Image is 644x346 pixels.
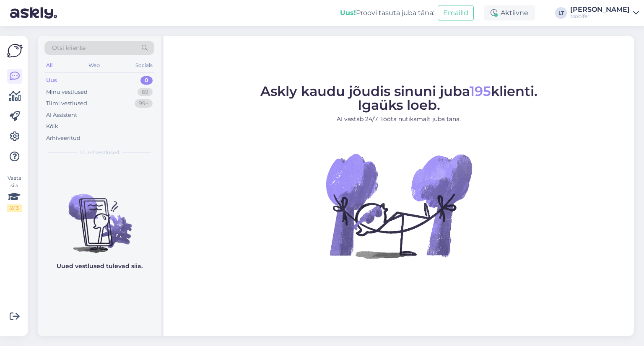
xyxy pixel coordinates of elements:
div: Mobifer [570,13,630,20]
div: Aktiivne [484,5,535,21]
div: Vaata siia [7,174,22,212]
div: Socials [134,60,154,71]
a: [PERSON_NAME]Mobifer [570,6,639,20]
div: Proovi tasuta juba täna: [340,8,434,18]
span: Askly kaudu jõudis sinuni juba klienti. Igaüks loeb. [260,83,538,113]
p: AI vastab 24/7. Tööta nutikamalt juba täna. [260,115,538,124]
div: All [44,60,54,71]
span: 195 [470,83,491,99]
img: Askly Logo [7,43,23,59]
img: No chats [38,179,161,254]
p: Uued vestlused tulevad siia. [57,262,143,271]
span: Uued vestlused [80,149,119,156]
div: 2 / 3 [7,204,22,212]
div: Uus [46,76,57,85]
div: Minu vestlused [46,88,88,96]
button: Emailid [438,5,474,21]
span: Otsi kliente [52,44,86,52]
div: Arhiveeritud [46,134,80,142]
div: Tiimi vestlused [46,99,87,108]
div: 69 [138,88,153,96]
div: AI Assistent [46,111,77,119]
div: Kõik [46,122,58,131]
div: [PERSON_NAME] [570,6,630,13]
div: 0 [140,76,153,85]
img: No Chat active [323,130,474,281]
b: Uus! [340,9,356,17]
div: 99+ [135,99,153,108]
div: LT [555,7,567,19]
div: Web [87,60,101,71]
